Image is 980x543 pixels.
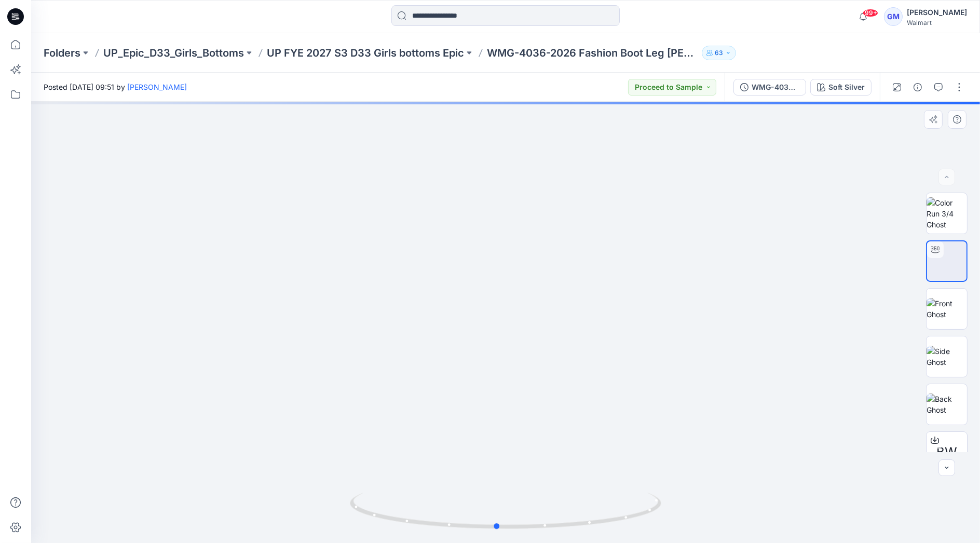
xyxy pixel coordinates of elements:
[936,443,957,461] span: BW
[127,83,187,91] a: [PERSON_NAME]
[927,298,967,320] img: Front Ghost
[44,82,187,92] span: Posted [DATE] 09:51 by
[907,19,967,26] div: Walmart
[828,82,865,93] div: Soft Silver
[733,79,806,96] button: WMG-4036-2026 Fashion Boot Leg Jean_Full Colorway
[927,197,967,230] img: Color Run 3/4 Ghost
[103,46,244,60] a: UP_Epic_D33_Girls_Bottoms
[907,6,967,19] div: [PERSON_NAME]
[267,46,464,60] a: UP FYE 2027 S3 D33 Girls bottoms Epic
[44,46,80,60] a: Folders
[487,46,698,60] p: WMG-4036-2026 Fashion Boot Leg [PERSON_NAME]
[909,79,926,96] button: Details
[752,82,799,93] div: WMG-4036-2026 Fashion Boot Leg Jean_Full Colorway
[702,46,736,60] button: 63
[715,47,723,59] p: 63
[810,79,872,96] button: Soft Silver
[884,7,903,26] div: GM
[927,346,967,368] img: Side Ghost
[863,9,878,17] span: 99+
[927,393,967,415] img: Back Ghost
